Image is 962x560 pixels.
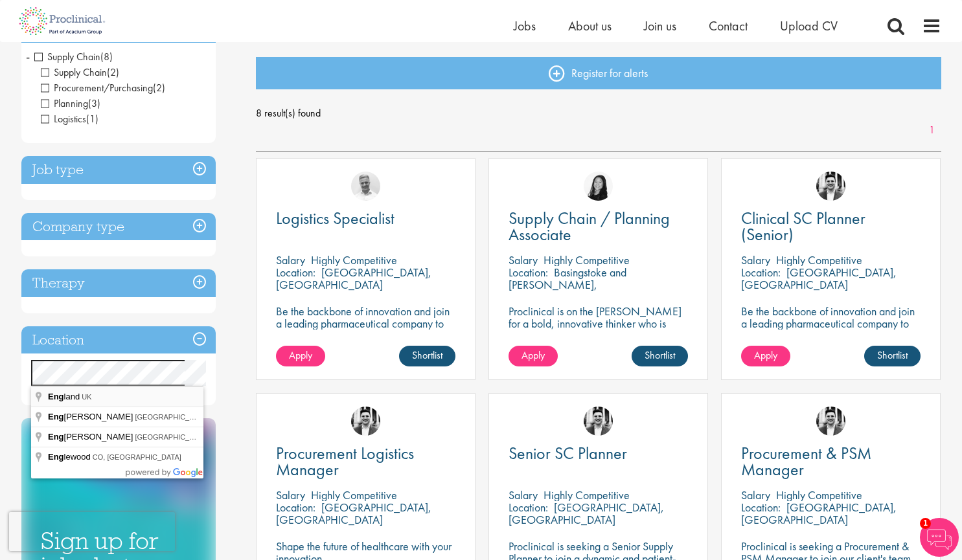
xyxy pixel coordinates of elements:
span: (1) [86,112,98,126]
span: Location: [741,500,781,515]
a: Procurement Logistics Manager [276,445,455,478]
span: lewood [48,452,93,462]
span: Procurement & PSM Manager [741,442,871,480]
span: Supply Chain [41,65,119,79]
a: 1 [922,123,941,138]
h3: Location [21,326,216,354]
a: Apply [276,346,325,366]
img: Edward Little [351,407,380,436]
span: Salary [276,487,305,502]
a: Shortlist [632,346,688,366]
p: [GEOGRAPHIC_DATA], [GEOGRAPHIC_DATA] [741,265,897,292]
span: Planning [41,96,100,110]
span: Supply Chain [34,50,100,63]
img: Edward Little [584,407,613,436]
span: Logistics [41,112,98,126]
p: Basingstoke and [PERSON_NAME], [GEOGRAPHIC_DATA] [509,265,626,304]
p: Proclinical is on the [PERSON_NAME] for a bold, innovative thinker who is ready to help push the ... [509,305,688,366]
span: Apply [521,348,545,362]
p: [GEOGRAPHIC_DATA], [GEOGRAPHIC_DATA] [509,500,664,527]
a: Register for alerts [256,57,941,89]
span: Apply [754,348,777,362]
span: Eng [48,412,64,421]
span: [GEOGRAPHIC_DATA] [135,413,209,421]
h3: Therapy [21,269,216,297]
a: Jobs [514,17,536,34]
p: Be the backbone of innovation and join a leading pharmaceutical company to help keep life-changin... [741,305,921,354]
span: Supply Chain [34,50,113,63]
span: (8) [100,50,113,63]
p: Highly Competitive [544,252,630,267]
span: [PERSON_NAME] [48,412,135,421]
span: Location: [509,500,548,515]
span: land [48,392,82,401]
span: Location: [276,265,315,280]
p: Be the backbone of innovation and join a leading pharmaceutical company to help keep life-changin... [276,305,455,354]
span: (2) [107,65,119,79]
span: Procurement Logistics Manager [276,442,414,480]
span: Salary [509,252,538,267]
a: Apply [509,346,558,366]
span: Supply Chain [41,65,107,79]
span: Salary [741,252,770,267]
span: Logistics Specialist [276,207,395,229]
span: Senior SC Planner [509,442,627,464]
a: Join us [644,17,676,34]
p: Highly Competitive [776,252,862,267]
img: Chatbot [920,518,959,557]
a: Contact [709,17,748,34]
span: Location: [276,500,315,515]
span: Salary [276,252,305,267]
span: Supply Chain / Planning Associate [509,207,670,245]
span: Eng [48,432,64,442]
p: Highly Competitive [311,252,397,267]
p: Highly Competitive [776,487,862,502]
a: Senior SC Planner [509,445,688,462]
span: Location: [741,265,781,280]
span: - [26,47,30,66]
p: [GEOGRAPHIC_DATA], [GEOGRAPHIC_DATA] [276,500,431,527]
a: Shortlist [399,346,455,366]
span: UK [82,393,91,401]
span: Upload CV [780,17,838,34]
span: Apply [289,348,312,362]
a: Joshua Bye [351,172,380,201]
a: Apply [741,346,790,366]
span: Planning [41,96,88,110]
span: CO, [GEOGRAPHIC_DATA] [93,453,181,461]
span: Location: [509,265,548,280]
p: [GEOGRAPHIC_DATA], [GEOGRAPHIC_DATA] [741,500,897,527]
h3: Company type [21,213,216,241]
span: Clinical SC Planner (Senior) [741,207,865,245]
a: Logistics Specialist [276,210,455,227]
span: Salary [741,487,770,502]
span: (2) [153,81,165,95]
span: Salary [509,487,538,502]
p: Highly Competitive [311,487,397,502]
span: Logistics [41,112,86,126]
a: Procurement & PSM Manager [741,445,921,478]
img: Numhom Sudsok [584,172,613,201]
span: Procurement/Purchasing [41,81,165,95]
a: Shortlist [864,346,921,366]
a: Clinical SC Planner (Senior) [741,210,921,243]
span: 1 [920,518,931,529]
img: Edward Little [816,407,845,436]
a: About us [568,17,612,34]
span: Eng [48,452,64,462]
span: (3) [88,96,100,110]
iframe: reCAPTCHA [9,512,175,551]
h3: Job type [21,156,216,184]
a: Edward Little [816,172,845,201]
span: Procurement/Purchasing [41,81,153,95]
